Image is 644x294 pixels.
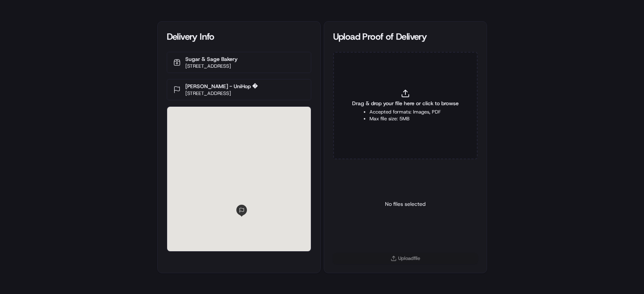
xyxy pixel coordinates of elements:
[352,100,459,107] span: Drag & drop your file here or click to browse
[385,200,425,208] p: No files selected
[369,115,441,122] li: Max file size: 5MB
[185,90,258,97] p: [STREET_ADDRESS]
[185,63,237,70] p: [STREET_ADDRESS]
[185,55,237,63] p: Sugar & Sage Bakery
[333,31,478,43] div: Upload Proof of Delivery
[185,82,258,90] p: [PERSON_NAME] - UniHop �
[369,109,441,115] li: Accepted formats: Images, PDF
[167,31,311,43] div: Delivery Info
